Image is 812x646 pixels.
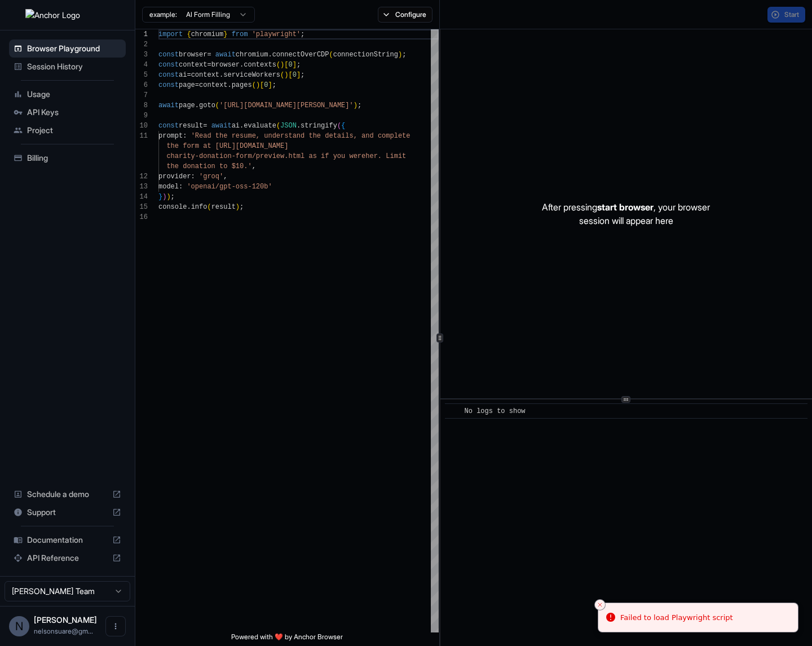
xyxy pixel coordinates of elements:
span: : [191,173,195,181]
span: : [179,183,183,191]
span: nelsonsuare@gmail.com [34,627,93,635]
span: Billing [27,152,121,164]
span: , [252,162,256,170]
button: Configure [378,7,433,23]
div: 4 [135,60,148,70]
span: connectOverCDP [272,51,329,59]
span: . [268,51,272,59]
span: import [158,30,183,38]
span: = [203,122,207,130]
span: chromium [191,30,224,38]
span: const [158,61,179,69]
span: context [199,81,227,89]
div: Support [9,503,126,521]
span: 0 [293,71,297,79]
span: await [215,51,236,59]
span: = [207,51,211,59]
span: . [187,203,191,211]
div: 2 [135,39,148,50]
div: 11 [135,131,148,141]
span: [ [260,81,264,89]
span: page [179,102,195,109]
span: ​ [451,406,456,417]
span: API Keys [27,107,121,118]
span: result [179,122,203,130]
span: connectionString [333,51,398,59]
span: } [223,30,227,38]
span: 'Read the resume, understand the details, and comp [191,132,394,140]
span: Support [27,507,108,518]
div: API Keys [9,103,126,121]
div: Documentation [9,531,126,549]
div: Project [9,121,126,139]
span: Project [27,125,121,136]
span: ; [301,30,304,38]
span: lete [394,132,411,140]
span: No logs to show [465,407,526,415]
div: Schedule a demo [9,485,126,503]
span: ; [301,71,304,79]
span: context [191,71,219,79]
span: the donation to $10.' [166,162,251,170]
span: } [158,193,162,201]
img: Anchor Logo [25,9,110,21]
span: '[URL][DOMAIN_NAME][PERSON_NAME]' [219,102,354,109]
div: 8 [135,100,148,111]
span: ) [162,193,166,201]
span: ) [256,81,260,89]
span: 0 [288,61,292,69]
span: ; [240,203,244,211]
div: 16 [135,212,148,222]
span: ai [179,71,187,79]
span: ( [337,122,341,130]
span: { [341,122,345,130]
span: ( [276,61,280,69]
span: ( [280,71,284,79]
span: { [187,30,191,38]
span: Browser Playground [27,43,121,54]
span: [ [288,71,292,79]
span: charity-donation-form/preview.html as if you were [166,152,365,160]
span: . [227,81,231,89]
span: [ [284,61,288,69]
span: ; [402,51,406,59]
span: ( [207,203,211,211]
span: from [232,30,248,38]
span: start browser [597,201,654,213]
span: ( [329,51,333,59]
span: ) [398,51,402,59]
span: the form at [URL][DOMAIN_NAME] [166,142,288,150]
span: ] [268,81,272,89]
button: Open menu [105,616,126,636]
span: const [158,71,179,79]
span: browser [179,51,207,59]
span: ) [284,71,288,79]
span: ai [232,122,240,130]
span: Usage [27,89,121,100]
span: = [187,71,191,79]
span: . [297,122,301,130]
span: serviceWorkers [223,71,280,79]
span: ( [252,81,256,89]
div: Browser Playground [9,39,126,58]
span: evaluate [244,122,276,130]
span: pages [232,81,252,89]
span: Documentation [27,534,108,546]
span: provider [158,173,191,181]
span: = [207,61,211,69]
span: page [179,81,195,89]
span: const [158,51,179,59]
div: Session History [9,58,126,76]
span: ; [297,61,301,69]
span: info [191,203,208,211]
button: Close toast [594,599,606,610]
div: 1 [135,29,148,39]
span: context [179,61,207,69]
div: 9 [135,111,148,121]
span: ] [297,71,301,79]
span: const [158,122,179,130]
span: stringify [301,122,337,130]
div: Usage [9,85,126,103]
span: Schedule a demo [27,489,108,500]
span: API Reference [27,552,108,564]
